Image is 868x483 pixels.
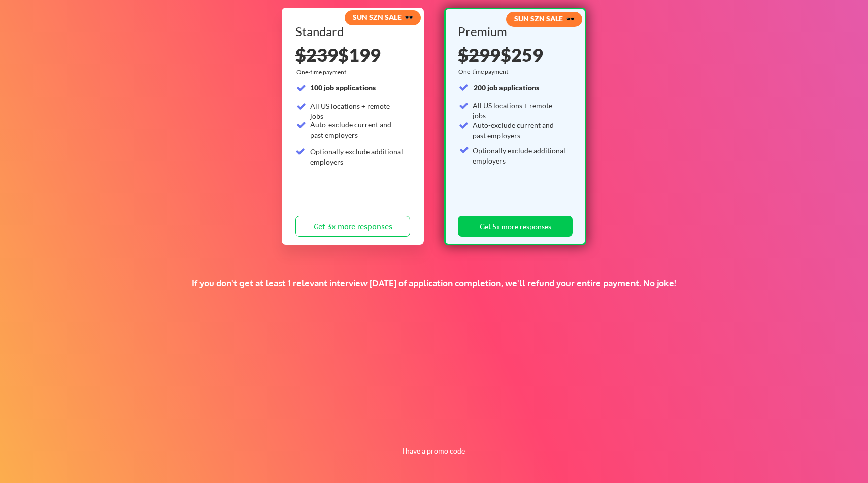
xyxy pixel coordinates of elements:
[295,44,338,66] s: $239
[458,46,569,64] div: $259
[310,120,404,140] div: Auto-exclude current and past employers
[473,120,566,140] div: Auto-exclude current and past employers
[295,216,410,237] button: Get 3x more responses
[176,278,692,289] div: If you don't get at least 1 relevant interview [DATE] of application completion, we'll refund you...
[514,14,575,23] strong: SUN SZN SALE 🕶️
[396,445,471,457] button: I have a promo code
[473,101,566,120] div: All US locations + remote jobs
[310,83,376,92] strong: 100 job applications
[353,13,413,21] strong: SUN SZN SALE 🕶️
[310,147,404,167] div: Optionally exclude additional employers
[458,68,511,76] div: One-time payment
[458,44,500,66] s: $299
[295,46,410,64] div: $199
[474,83,539,92] strong: 200 job applications
[295,25,407,38] div: Standard
[473,146,566,166] div: Optionally exclude additional employers
[458,25,569,38] div: Premium
[310,101,404,121] div: All US locations + remote jobs
[458,216,573,237] button: Get 5x more responses
[296,68,349,76] div: One-time payment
